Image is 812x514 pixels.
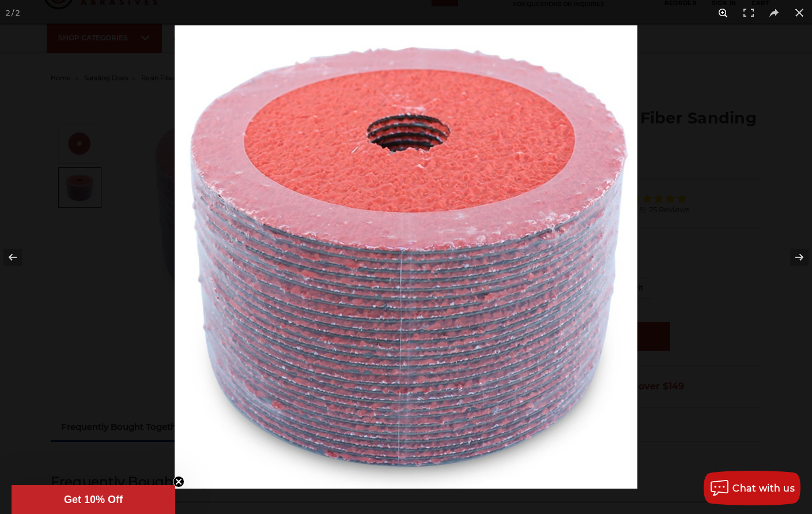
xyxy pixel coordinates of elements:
[704,471,800,505] button: Chat with us
[12,485,175,514] div: Get 10% OffClose teaser
[772,228,812,286] button: Next (arrow right)
[732,483,795,494] span: Chat with us
[64,494,123,505] span: Get 10% Off
[175,25,637,489] img: 4.5_inch_ceramic_resin_fiber_discs__77291.1570196715.jpg
[173,476,184,487] button: Close teaser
